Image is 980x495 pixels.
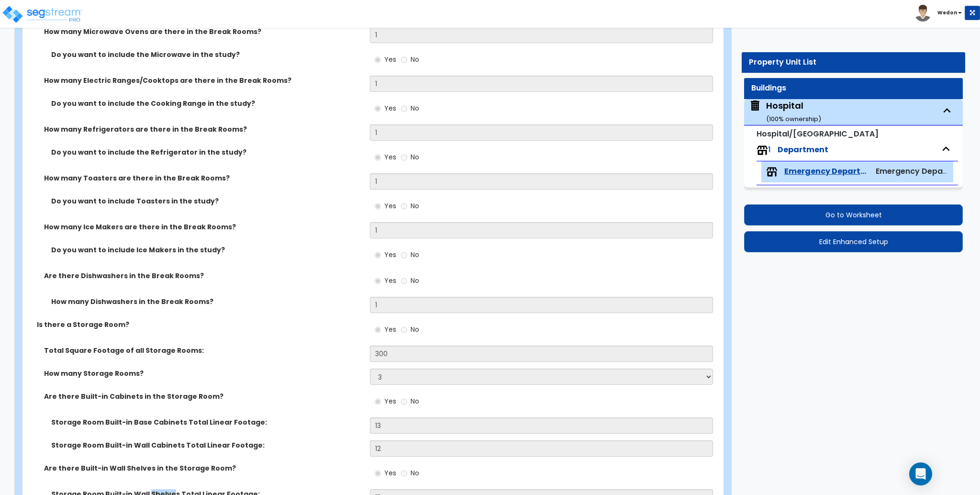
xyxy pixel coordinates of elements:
[914,5,931,22] img: avatar.png
[44,222,363,232] label: How many Ice Makers are there in the Break Rooms?
[51,440,363,450] label: Storage Room Built-in Wall Cabinets Total Linear Footage:
[375,55,381,65] input: Yes
[375,250,381,260] input: Yes
[51,99,363,108] label: Do you want to include the Cooking Range in the study?
[401,55,407,65] input: No
[384,468,396,478] span: Yes
[744,204,963,225] button: Go to Worksheet
[51,196,363,206] label: Do you want to include Toasters in the study?
[375,276,381,286] input: Yes
[384,103,396,113] span: Yes
[778,144,828,155] span: Department
[411,325,419,334] span: No
[44,271,363,281] label: Are there Dishwashers in the Break Rooms?
[384,250,396,259] span: Yes
[749,57,958,68] div: Property Unit List
[766,100,821,124] div: Hospital
[375,103,381,114] input: Yes
[411,152,419,162] span: No
[375,396,381,407] input: Yes
[44,463,363,473] label: Are there Built-in Wall Shelves in the Storage Room?
[766,166,778,178] img: tenants.png
[401,250,407,260] input: No
[384,325,396,334] span: Yes
[44,369,363,378] label: How many Storage Rooms?
[766,114,821,124] small: ( 100 % ownership)
[375,152,381,163] input: Yes
[375,201,381,212] input: Yes
[37,320,363,329] label: Is there a Storage Room?
[749,100,821,124] span: Hospital
[411,201,419,211] span: No
[411,250,419,259] span: No
[401,152,407,163] input: No
[909,462,932,485] div: Open Intercom Messenger
[44,392,363,401] label: Are there Built-in Cabinets in the Storage Room?
[401,396,407,407] input: No
[384,276,396,285] span: Yes
[401,201,407,212] input: No
[768,144,771,155] span: 1
[401,276,407,286] input: No
[411,468,419,478] span: No
[1,5,83,24] img: logo_pro_r.png
[51,50,363,59] label: Do you want to include the Microwave in the study?
[44,346,363,355] label: Total Square Footage of all Storage Rooms:
[401,468,407,479] input: No
[411,103,419,113] span: No
[937,9,957,16] b: Wedon
[51,297,363,306] label: How many Dishwashers in the Break Rooms?
[757,128,879,139] small: Hospital/Surgery Center
[375,468,381,479] input: Yes
[51,417,363,427] label: Storage Room Built-in Base Cabinets Total Linear Footage:
[384,55,396,64] span: Yes
[44,27,363,36] label: How many Microwave Ovens are there in the Break Rooms?
[749,100,761,112] img: building.svg
[384,201,396,211] span: Yes
[384,396,396,406] span: Yes
[51,147,363,157] label: Do you want to include the Refrigerator in the study?
[375,325,381,335] input: Yes
[401,325,407,335] input: No
[411,396,419,406] span: No
[51,245,363,255] label: Do you want to include Ice Makers in the study?
[401,103,407,114] input: No
[751,83,956,94] div: Buildings
[411,55,419,64] span: No
[44,124,363,134] label: How many Refrigerators are there in the Break Rooms?
[44,173,363,183] label: How many Toasters are there in the Break Rooms?
[44,76,363,85] label: How many Electric Ranges/Cooktops are there in the Break Rooms?
[384,152,396,162] span: Yes
[784,166,867,177] span: Emergency Department
[757,145,768,156] img: tenants.png
[744,231,963,252] button: Edit Enhanced Setup
[411,276,419,285] span: No
[876,166,970,177] span: Emergency Department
